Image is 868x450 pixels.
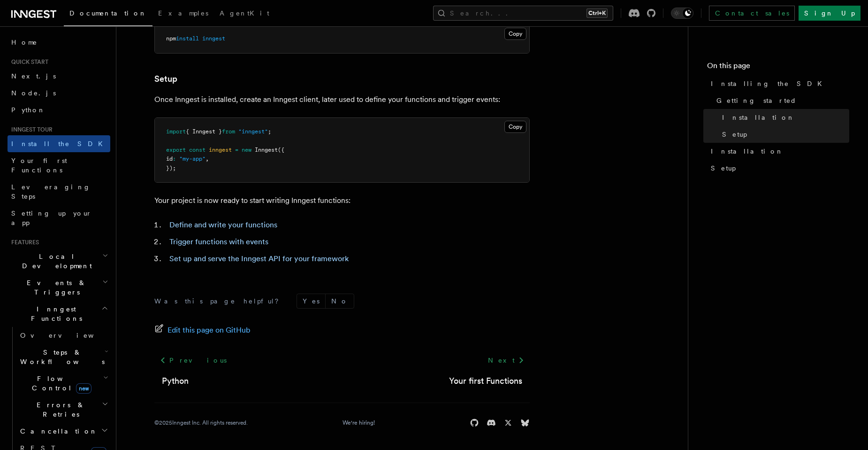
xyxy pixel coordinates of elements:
[709,6,795,21] a: Contact sales
[718,126,849,143] a: Setup
[504,28,526,40] button: Copy
[11,106,46,114] span: Python
[206,155,209,162] span: ,
[173,155,176,162] span: :
[11,38,38,47] span: Home
[169,254,349,263] a: Set up and serve the Inngest API for your framework
[8,152,110,178] a: Your first Functions
[8,68,110,85] a: Next.js
[152,3,214,25] a: Examples
[8,274,110,301] button: Events & Triggers
[8,58,48,66] span: Quick start
[214,3,275,25] a: AgentKit
[189,147,206,153] span: const
[16,344,110,370] button: Steps & Workflows
[716,96,797,105] span: Getting started
[8,278,102,297] span: Events & Triggers
[166,147,186,153] span: export
[433,6,613,21] button: Search...Ctrl+K
[8,248,110,274] button: Local Development
[209,147,232,153] span: inngest
[242,147,251,153] span: new
[20,332,117,339] span: Overview
[8,34,110,51] a: Home
[16,427,98,436] span: Cancellation
[8,239,39,246] span: Features
[154,72,177,85] a: Setup
[154,194,530,207] p: Your project is now ready to start writing Inngest functions:
[69,9,147,17] span: Documentation
[16,370,110,396] button: Flow Controlnew
[16,396,110,423] button: Errors & Retries
[154,352,232,369] a: Previous
[166,165,176,171] span: });
[11,140,108,147] span: Install the SDK
[722,130,747,139] span: Setup
[222,128,235,135] span: from
[154,324,251,337] a: Edit this page on GitHub
[8,252,102,271] span: Local Development
[8,85,110,101] a: Node.js
[586,8,608,18] kbd: Ctrl+K
[16,423,110,440] button: Cancellation
[235,147,238,153] span: =
[799,6,860,21] a: Sign Up
[268,128,271,135] span: ;
[76,383,91,394] span: new
[482,352,530,369] a: Next
[711,79,828,88] span: Installing the SDK
[154,296,285,306] p: Was this page helpful?
[8,205,110,231] a: Setting up your app
[8,126,53,133] span: Inngest tour
[11,89,56,97] span: Node.js
[8,101,110,118] a: Python
[64,3,152,26] a: Documentation
[158,9,208,17] span: Examples
[671,8,693,19] button: Toggle dark mode
[504,121,526,133] button: Copy
[711,147,784,156] span: Installation
[16,400,102,419] span: Errors & Retries
[179,155,206,162] span: "my-app"
[154,93,530,106] p: Once Inngest is installed, create an Inngest client, later used to define your functions and trig...
[8,301,110,327] button: Inngest Functions
[11,183,91,200] span: Leveraging Steps
[169,220,277,229] a: Define and write your functions
[707,143,849,160] a: Installation
[202,35,225,42] span: inngest
[707,75,849,92] a: Installing the SDK
[326,294,354,308] button: No
[238,128,268,135] span: "inngest"
[16,327,110,344] a: Overview
[297,294,325,308] button: Yes
[8,304,101,323] span: Inngest Functions
[166,35,176,42] span: npm
[176,35,199,42] span: install
[343,419,375,427] a: We're hiring!
[154,419,248,427] div: © 2025 Inngest Inc. All rights reserved.
[16,348,105,366] span: Steps & Workflows
[16,374,103,393] span: Flow Control
[711,163,736,173] span: Setup
[11,209,92,226] span: Setting up your app
[11,157,67,174] span: Your first Functions
[169,237,268,246] a: Trigger functions with events
[8,135,110,152] a: Install the SDK
[11,72,56,80] span: Next.js
[707,160,849,177] a: Setup
[278,147,284,153] span: ({
[168,324,251,337] span: Edit this page on GitHub
[8,178,110,205] a: Leveraging Steps
[162,374,189,388] a: Python
[220,9,269,17] span: AgentKit
[718,109,849,126] a: Installation
[707,60,849,75] h4: On this page
[713,92,849,109] a: Getting started
[255,147,278,153] span: Inngest
[186,128,222,135] span: { Inngest }
[166,155,173,162] span: id
[449,374,522,388] a: Your first Functions
[722,113,795,122] span: Installation
[166,128,186,135] span: import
